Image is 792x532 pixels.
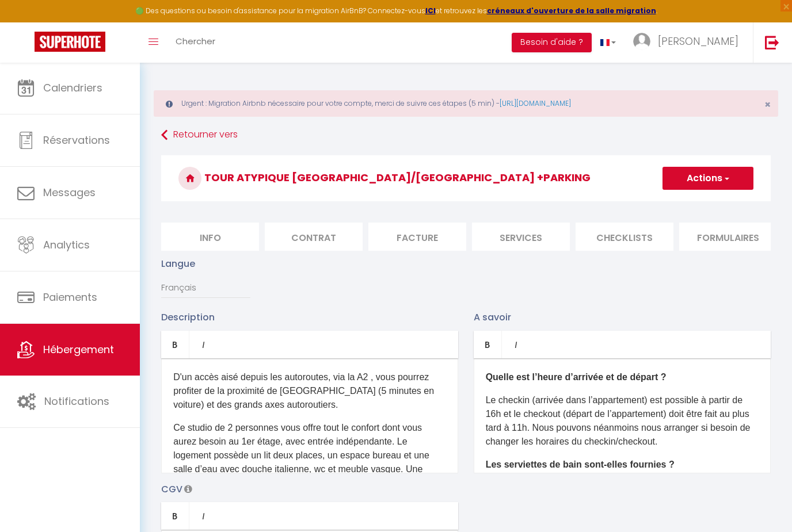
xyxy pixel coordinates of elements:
span: [PERSON_NAME] [658,34,738,48]
a: Bold [474,331,502,358]
a: Retourner vers [161,125,771,146]
img: logout [765,35,779,49]
b: Les serviettes de bain sont-elles fournies ? [486,460,675,469]
button: Besoin d'aide ? [512,33,592,52]
p: D'un accès aisé depuis les autoroutes, via la A2 , vous pourrez profiter de la proximité de [GEOG... [173,370,446,412]
span: Messages [43,185,96,200]
h3: Tour atypique [GEOGRAPHIC_DATA]/[GEOGRAPHIC_DATA] +parking [161,155,771,201]
a: ICI [425,6,436,16]
li: Facture [368,223,466,251]
a: créneaux d'ouverture de la salle migration [487,6,656,16]
a: [URL][DOMAIN_NAME] [500,98,571,108]
button: Actions [662,167,753,190]
a: Italic [189,331,217,358]
span: Notifications [44,394,109,408]
button: Ouvrir le widget de chat LiveChat [9,5,44,39]
span: Analytics [43,238,90,252]
b: Quelle est l’heure d’arrivée et de départ ? [486,372,667,382]
a: Italic [189,502,217,530]
span: Calendriers [43,81,102,95]
a: Italic [502,331,530,358]
a: Bold [161,331,189,358]
p: A savoir [474,310,771,324]
img: ... [633,33,650,50]
span: Paiements [43,290,97,304]
span: Hébergement [43,342,114,357]
div: Urgent : Migration Airbnb nécessaire pour votre compte, merci de suivre ces étapes (5 min) - [154,90,778,117]
li: Services [472,223,570,251]
span: Chercher [176,35,215,47]
span: Réservations [43,133,110,147]
li: Formulaires [679,223,777,251]
p: Le checkin (arrivée dans l’appartement) est possible à partir de 16h et le checkout (départ de l’... [486,393,759,449]
label: Langue [161,257,195,271]
p: Description [161,310,458,324]
span: × [764,97,771,112]
li: Info [161,223,259,251]
a: Bold [161,502,189,530]
a: ... [PERSON_NAME] [625,22,753,63]
button: Close [764,99,771,110]
li: Checklists [576,223,673,251]
p: CGV [161,482,458,496]
a: Chercher [167,22,224,63]
li: Contrat [265,223,363,251]
img: Super Booking [35,32,105,52]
